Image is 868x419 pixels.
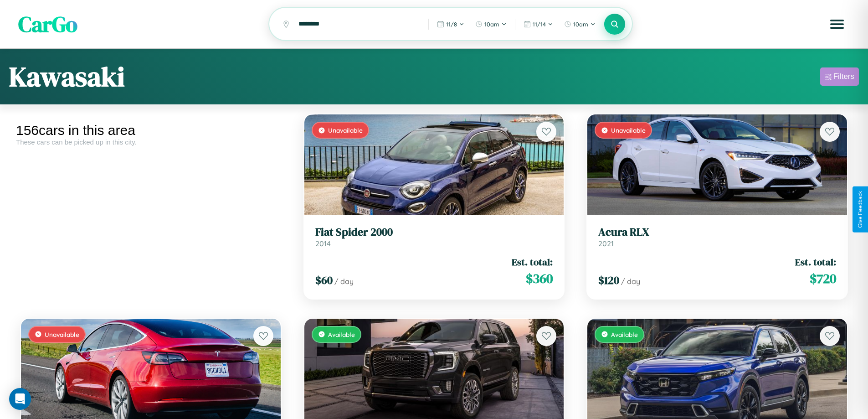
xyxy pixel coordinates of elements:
[611,126,646,134] span: Unavailable
[16,123,286,138] div: 156 cars in this area
[315,273,333,288] span: $ 60
[533,21,546,28] span: 11 / 14
[328,331,355,338] span: Available
[16,138,286,146] div: These cars can be picked up in this city.
[598,273,619,288] span: $ 120
[9,58,125,95] h1: Kawasaki
[598,226,836,248] a: Acura RLX2021
[621,277,640,286] span: / day
[45,331,79,338] span: Unavailable
[512,255,553,269] span: Est. total:
[598,239,614,248] span: 2021
[833,72,854,81] div: Filters
[519,17,558,31] button: 11/14
[328,126,363,134] span: Unavailable
[484,21,499,28] span: 10am
[810,269,836,288] span: $ 720
[315,239,331,248] span: 2014
[526,269,553,288] span: $ 360
[471,17,511,31] button: 10am
[315,226,553,248] a: Fiat Spider 20002014
[573,21,588,28] span: 10am
[824,11,850,37] button: Open menu
[598,226,836,239] h3: Acura RLX
[18,9,77,39] span: CarGo
[446,21,457,28] span: 11 / 8
[432,17,469,31] button: 11/8
[315,226,553,239] h3: Fiat Spider 2000
[9,388,31,410] div: Open Intercom Messenger
[820,67,859,86] button: Filters
[795,255,836,269] span: Est. total:
[334,277,354,286] span: / day
[560,17,600,31] button: 10am
[611,331,638,338] span: Available
[857,191,863,228] div: Give Feedback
